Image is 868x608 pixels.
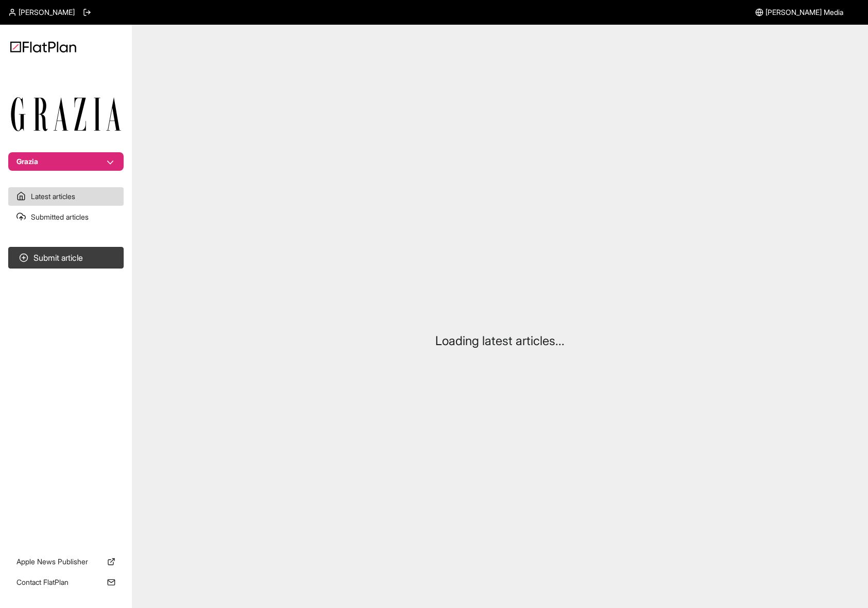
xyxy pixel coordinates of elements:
span: [PERSON_NAME] [19,7,75,17]
a: Contact FlatPlan [8,573,124,592]
img: Logo [10,41,76,52]
a: Apple News Publisher [8,552,124,571]
img: Publication Logo [10,97,122,132]
button: Grazia [8,152,124,171]
a: [PERSON_NAME] [8,7,75,17]
span: [PERSON_NAME] Media [765,7,843,17]
button: Submit article [8,247,124,269]
a: Latest articles [8,187,124,206]
p: Loading latest articles... [435,333,565,349]
a: Submitted articles [8,208,124,226]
